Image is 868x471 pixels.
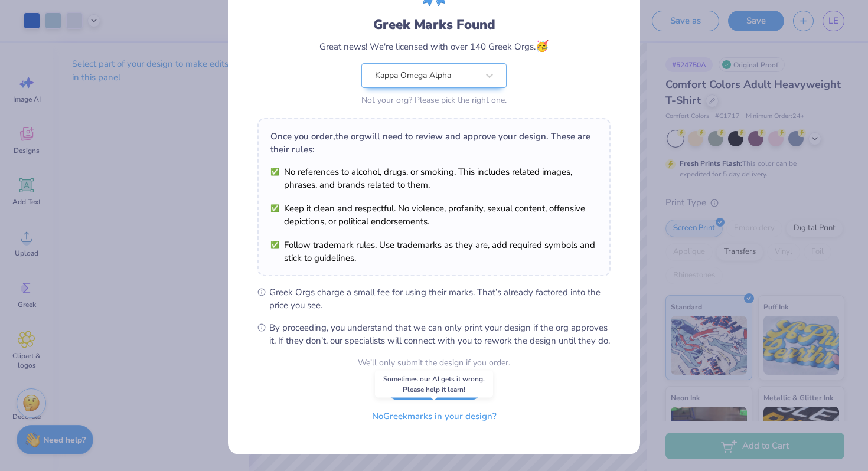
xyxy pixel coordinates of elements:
[361,94,507,106] div: Not your org? Please pick the right one.
[536,39,549,53] span: 🥳
[269,286,611,312] span: Greek Orgs charge a small fee for using their marks. That’s already factored into the price you see.
[270,130,598,156] div: Once you order, the org will need to review and approve your design. These are their rules:
[358,356,510,369] div: We’ll only submit the design if you order.
[270,165,598,191] li: No references to alcohol, drugs, or smoking. This includes related images, phrases, and brands re...
[373,15,495,34] div: Greek Marks Found
[362,404,507,429] button: NoGreekmarks in your design?
[270,202,598,228] li: Keep it clean and respectful. No violence, profanity, sexual content, offensive depictions, or po...
[375,371,493,398] div: Sometimes our AI gets it wrong. Please help it learn!
[269,321,611,347] span: By proceeding, you understand that we can only print your design if the org approves it. If they ...
[319,38,549,54] div: Great news! We're licensed with over 140 Greek Orgs.
[270,238,598,264] li: Follow trademark rules. Use trademarks as they are, add required symbols and stick to guidelines.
